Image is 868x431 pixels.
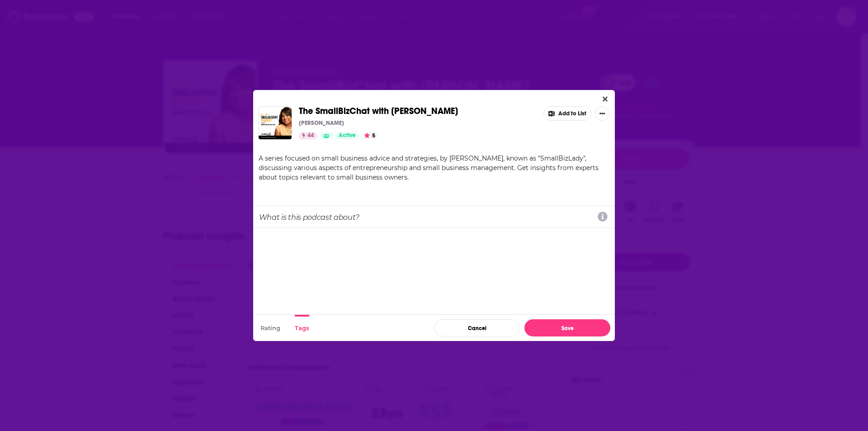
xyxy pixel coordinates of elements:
[339,131,356,140] span: Active
[253,206,615,227] input: What is this podcast about?
[259,106,292,139] img: The SmallBizChat with Melinda Emerson
[362,132,378,139] button: 5
[543,106,591,121] button: Add to List
[335,132,359,139] a: Active
[599,94,611,105] button: Close
[260,315,280,341] button: Rating
[259,154,599,181] span: A series focused on small business advice and strategies, by [PERSON_NAME], known as "SmallBizLad...
[307,131,314,140] span: 44
[595,106,609,121] button: Show More Button
[524,319,610,336] button: Save
[598,211,608,223] a: Show additional information
[299,119,344,127] p: [PERSON_NAME]
[295,315,309,341] button: Tags
[299,132,317,139] a: 44
[434,319,520,336] button: Cancel
[299,106,458,116] a: The SmallBizChat with [PERSON_NAME]
[299,105,458,117] span: The SmallBizChat with [PERSON_NAME]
